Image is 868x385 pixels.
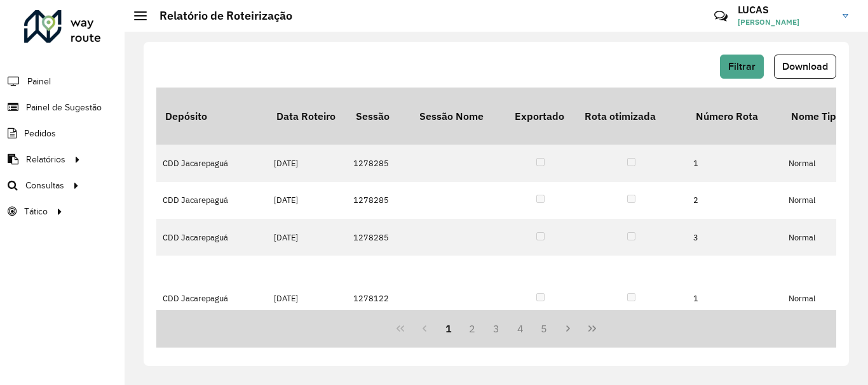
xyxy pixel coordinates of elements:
[687,256,782,341] td: 1
[738,16,833,28] span: [PERSON_NAME]
[347,219,410,256] td: 1278285
[687,182,782,219] td: 2
[687,88,782,145] th: Número Rota
[24,127,56,140] span: Pedidos
[720,55,764,79] button: Filtrar
[347,88,410,145] th: Sessão
[156,88,268,145] th: Depósito
[147,9,292,23] h2: Relatório de Roteirização
[484,316,508,341] button: 3
[268,256,347,341] td: [DATE]
[707,3,735,30] a: Contato Rápido
[410,88,506,145] th: Sessão Nome
[532,316,557,341] button: 5
[556,316,580,341] button: Next Page
[347,145,410,181] td: 1278285
[687,219,782,256] td: 3
[268,145,347,181] td: [DATE]
[782,61,828,72] span: Download
[27,75,51,88] span: Painel
[774,55,836,79] button: Download
[576,88,687,145] th: Rota otimizada
[24,205,48,218] span: Tático
[26,101,102,114] span: Painel de Sugestão
[268,219,347,256] td: [DATE]
[268,182,347,219] td: [DATE]
[26,153,65,166] span: Relatórios
[156,145,268,181] td: CDD Jacarepaguá
[437,316,461,341] button: 1
[687,145,782,181] td: 1
[580,316,604,341] button: Last Page
[506,88,576,145] th: Exportado
[728,61,756,72] span: Filtrar
[156,219,268,256] td: CDD Jacarepaguá
[268,88,347,145] th: Data Roteiro
[156,182,268,219] td: CDD Jacarepaguá
[347,256,410,341] td: 1278122
[156,256,268,341] td: CDD Jacarepaguá
[738,4,833,16] h3: LUCAS
[25,179,64,192] span: Consultas
[460,316,484,341] button: 2
[347,182,410,219] td: 1278285
[508,316,532,341] button: 4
